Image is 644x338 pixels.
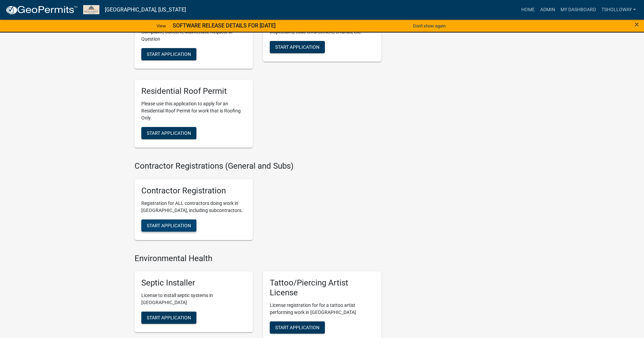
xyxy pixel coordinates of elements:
[141,186,246,196] h5: Contractor Registration
[147,51,191,57] span: Start Application
[270,302,375,316] p: License registration for for a tattoo artist performing work in [GEOGRAPHIC_DATA]
[147,130,191,136] span: Start Application
[141,200,246,214] p: Registration for ALL contractors doing work in [GEOGRAPHIC_DATA], including subcontractors.
[141,127,196,139] button: Start Application
[270,41,325,53] button: Start Application
[135,161,381,171] h4: Contractor Registrations (General and Subs)
[635,20,639,29] span: ×
[538,3,558,16] a: Admin
[275,325,319,330] span: Start Application
[154,20,169,31] a: View
[135,254,381,263] h4: Environmental Health
[519,3,538,16] a: Home
[635,20,639,28] button: Close
[141,278,246,288] h5: Septic Installer
[147,315,191,320] span: Start Application
[83,5,99,14] img: Grant County, Indiana
[275,44,319,50] span: Start Application
[141,219,196,232] button: Start Application
[270,321,325,334] button: Start Application
[599,3,639,16] a: tsholloway
[173,22,276,29] strong: SOFTWARE RELEASE DETAILS FOR [DATE]
[141,292,246,306] p: License to install septic systems in [GEOGRAPHIC_DATA]
[141,48,196,60] button: Start Application
[147,223,191,228] span: Start Application
[141,312,196,324] button: Start Application
[270,278,375,298] h5: Tattoo/Piercing Artist License
[141,86,246,96] h5: Residential Roof Permit
[141,100,246,122] p: Please use this application to apply for an Residential Roof Permit for work that is Roofing Only.
[558,3,599,16] a: My Dashboard
[105,4,186,16] a: [GEOGRAPHIC_DATA], [US_STATE]
[410,20,448,31] button: Don't show again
